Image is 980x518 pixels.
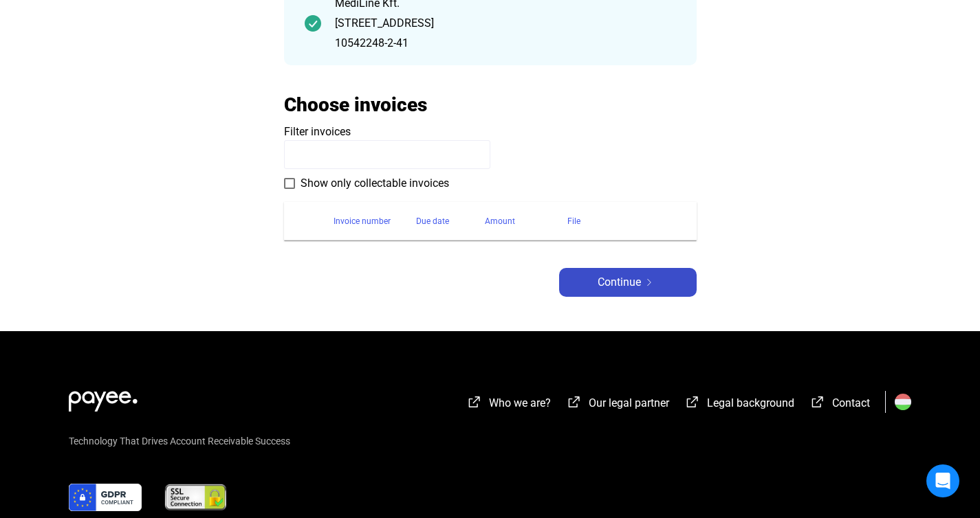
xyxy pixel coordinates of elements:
img: external-link-white [809,395,826,409]
img: arrow-right-white [641,279,657,286]
img: checkmark-darker-green-circle [305,15,321,32]
div: Amount [485,213,515,229]
button: Continuearrow-right-white [559,268,697,297]
div: Invoice number [334,213,416,229]
span: Legal background [707,396,794,409]
img: white-payee-white-dot.svg [69,383,138,412]
img: gdpr [69,484,142,511]
div: 10542248-2-41 [335,35,676,52]
a: external-link-whiteLegal background [684,398,794,412]
div: File [567,213,580,229]
img: HU.svg [895,394,911,410]
div: Due date [416,213,485,229]
span: Show only collectable invoices [301,175,449,192]
div: Amount [485,213,567,229]
a: external-link-whiteContact [809,398,870,412]
img: external-link-white [466,395,483,409]
img: ssl [164,484,228,511]
span: Filter invoices [284,125,351,138]
span: Our legal partner [589,396,669,409]
a: external-link-whiteOur legal partner [566,398,669,412]
span: Contact [832,396,870,409]
img: external-link-white [566,395,582,409]
span: Continue [598,274,641,291]
div: Invoice number [334,213,391,229]
a: external-link-whiteWho we are? [466,398,551,412]
span: Who we are? [489,396,551,409]
div: Open Intercom Messenger [926,464,959,497]
img: external-link-white [684,395,701,409]
div: File [567,213,680,229]
div: Due date [416,213,449,229]
div: [STREET_ADDRESS] [335,15,676,32]
h2: Choose invoices [284,93,427,117]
